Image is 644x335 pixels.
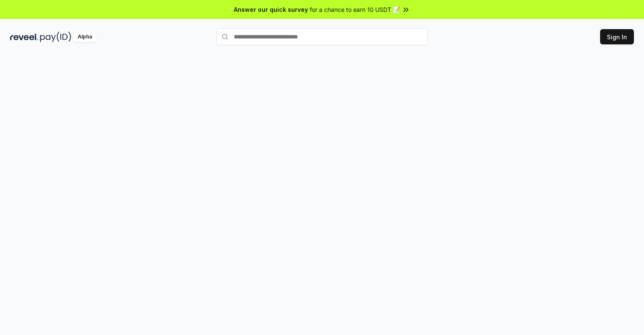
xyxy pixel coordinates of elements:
[10,32,38,42] img: reveel_dark
[73,32,97,42] div: Alpha
[310,5,400,14] span: for a chance to earn 10 USDT 📝
[40,32,71,42] img: pay_id
[600,29,634,44] button: Sign In
[234,5,308,14] span: Answer our quick survey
